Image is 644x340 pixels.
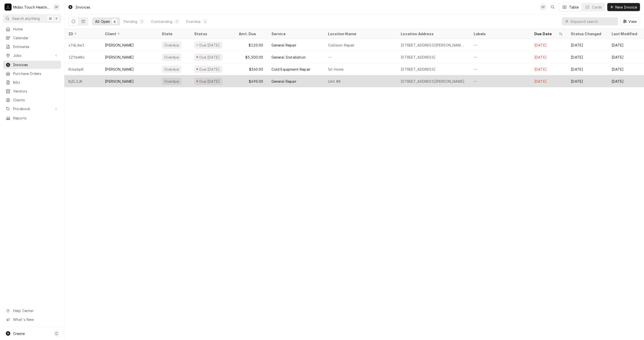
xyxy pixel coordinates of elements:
[13,80,59,85] span: Bills
[627,19,638,24] span: View
[13,53,51,58] span: Jobs
[608,63,644,75] div: [DATE]
[56,16,58,21] span: K
[401,31,464,36] div: Location Address
[567,51,607,63] div: [DATE]
[530,51,567,63] div: [DATE]
[13,97,59,103] span: Clients
[53,4,60,11] div: SP
[105,67,134,72] div: [PERSON_NAME]
[162,31,186,36] div: State
[5,4,12,11] div: Midas Touch Heating and Cooling's Avatar
[401,67,435,72] div: [STREET_ADDRESS]
[13,331,25,336] span: Create
[530,39,567,51] div: [DATE]
[105,31,152,36] div: Client
[612,31,639,36] div: Last Modified
[151,19,172,24] div: Outstanding
[608,75,644,87] div: [DATE]
[567,75,607,87] div: [DATE]
[474,31,526,36] div: Labels
[199,55,220,60] div: Due [DATE]
[271,67,310,72] div: Cold Equipment Repair
[328,79,341,84] div: Unit #8
[124,19,137,24] div: Pending
[571,17,616,25] input: Keyword search
[3,42,61,51] a: Estimates
[13,44,59,49] span: Estimates
[328,67,343,72] div: 1st Home
[3,105,61,113] a: Go to Pricebook
[13,71,59,76] span: Purchase Orders
[13,26,59,32] span: Home
[164,55,179,60] div: Overdue
[164,42,179,48] div: Overdue
[68,31,96,36] div: ID
[105,79,134,84] div: [PERSON_NAME]
[64,51,101,63] div: 1ZYdeWx
[13,62,59,67] span: Invoices
[175,19,178,24] div: 0
[401,42,465,48] div: [STREET_ADDRESS][PERSON_NAME][PERSON_NAME]
[401,79,464,84] div: [STREET_ADDRESS][PERSON_NAME]
[199,42,220,48] div: Due [DATE]
[235,51,267,63] div: $5,500.00
[3,315,61,324] a: Go to What's New
[271,79,296,84] div: General Repair
[13,106,51,111] span: Pricebook
[470,75,530,87] div: —
[534,31,558,36] div: Due Date
[328,31,392,36] div: Location Name
[608,51,644,63] div: [DATE]
[3,14,61,23] button: Search anything⌘K
[105,55,134,60] div: [PERSON_NAME]
[571,31,603,36] div: Status Changed
[3,96,61,104] a: Clients
[105,42,134,48] div: [PERSON_NAME]
[3,69,61,78] a: Purchase Orders
[13,317,58,322] span: What's New
[199,79,220,84] div: Due [DATE]
[235,63,267,75] div: $360.00
[186,19,200,24] div: Overdue
[3,87,61,95] a: Vendors
[620,17,640,25] button: View
[567,39,607,51] div: [DATE]
[549,3,557,11] button: Open search
[271,55,306,60] div: General Installation
[401,55,435,60] div: [STREET_ADDRESS]
[530,63,567,75] div: [DATE]
[235,75,267,87] div: $695.00
[328,42,355,48] div: Collision Repair
[3,61,61,69] a: Invoices
[140,19,143,24] div: 0
[3,307,61,315] a: Go to Help Center
[324,51,397,63] div: —
[614,5,638,10] span: New Invoice
[13,308,58,313] span: Help Center
[204,19,207,24] div: 4
[271,31,319,36] div: Service
[607,3,640,11] button: New Invoice
[608,39,644,51] div: [DATE]
[592,5,602,10] div: Cards
[569,5,579,10] div: Table
[64,39,101,51] div: x7dLAw1
[5,4,12,11] div: M
[567,63,607,75] div: [DATE]
[164,79,179,84] div: Overdue
[540,4,547,11] div: SP
[164,67,179,72] div: Overdue
[13,35,59,40] span: Calendar
[540,4,547,11] div: Sam Pushin's Avatar
[53,4,60,11] div: Sam Pushin's Avatar
[271,42,296,48] div: General Repair
[3,25,61,33] a: Home
[95,19,110,24] div: All Open
[3,78,61,87] a: Bills
[55,331,58,336] span: C
[12,16,40,21] span: Search anything
[49,16,52,21] span: ⌘
[64,63,101,75] div: Kl4wbpK
[3,34,61,42] a: Calendar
